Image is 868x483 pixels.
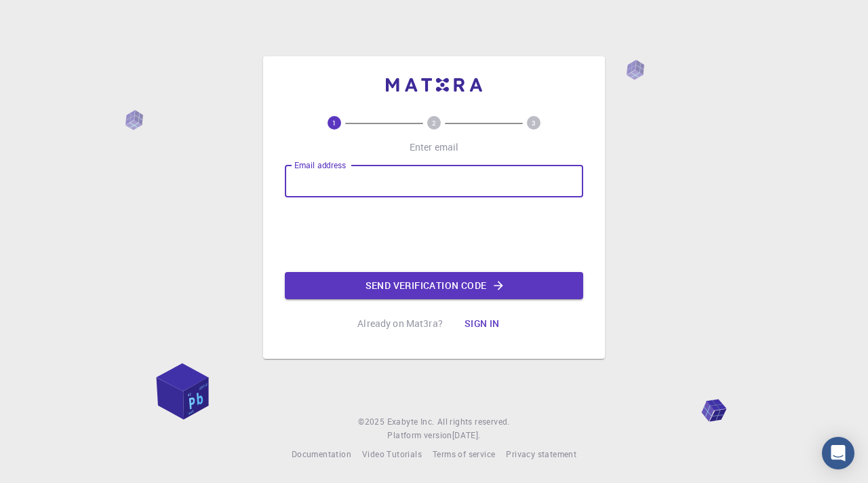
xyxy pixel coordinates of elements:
p: Enter email [410,140,459,154]
text: 3 [532,118,536,128]
a: Documentation [292,448,351,461]
button: Send verification code [285,272,583,299]
span: All rights reserved. [437,415,510,429]
text: 2 [432,118,436,128]
span: Video Tutorials [362,448,422,459]
button: Sign in [454,310,511,337]
span: Documentation [292,448,351,459]
span: Privacy statement [506,448,576,459]
span: Terms of service [433,448,495,459]
p: Already on Mat3ra? [357,317,443,330]
div: Open Intercom Messenger [822,437,854,469]
a: Exabyte Inc. [387,415,435,429]
a: Video Tutorials [362,448,422,461]
span: Platform version [387,429,452,442]
span: © 2025 [358,415,387,429]
label: Email address [294,159,346,171]
a: [DATE]. [452,429,481,442]
a: Privacy statement [506,448,576,461]
span: Exabyte Inc. [387,416,435,427]
text: 1 [332,118,336,128]
span: [DATE] . [452,429,481,440]
iframe: reCAPTCHA [331,208,537,261]
a: Terms of service [433,448,495,461]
